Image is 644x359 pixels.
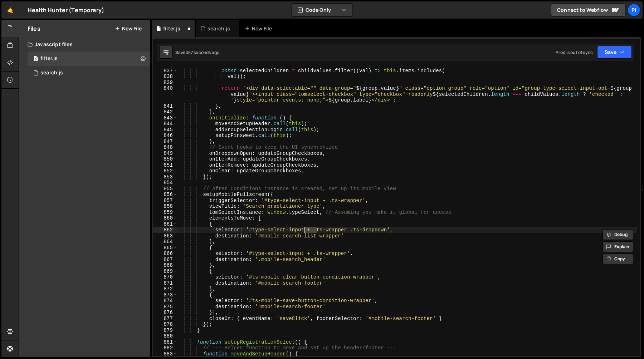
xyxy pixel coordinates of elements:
[153,85,177,103] div: 840
[153,174,177,180] div: 853
[153,262,177,269] div: 868
[1,1,19,19] a: 🤙
[19,37,150,51] div: Javascript files
[602,241,633,252] button: Explain
[628,4,640,16] a: Pi
[153,304,177,310] div: 875
[153,333,177,339] div: 880
[153,286,177,292] div: 872
[188,49,219,55] div: 57 seconds ago
[28,6,104,14] div: Health Hunter (Temporary)
[292,4,352,16] button: Code Only
[153,133,177,139] div: 846
[153,109,177,115] div: 842
[153,274,177,280] div: 870
[40,55,58,62] div: filter.js
[153,233,177,239] div: 863
[153,121,177,127] div: 844
[153,127,177,133] div: 845
[153,251,177,257] div: 866
[153,192,177,198] div: 856
[153,156,177,162] div: 850
[34,56,38,62] span: 0
[153,316,177,322] div: 877
[153,345,177,351] div: 882
[602,229,633,240] button: Debug
[153,292,177,298] div: 873
[175,49,219,55] div: Saved
[153,186,177,192] div: 855
[153,310,177,316] div: 876
[153,245,177,251] div: 865
[153,151,177,157] div: 849
[551,4,625,16] a: Connect to Webflow
[245,25,275,32] div: New File
[597,46,632,59] button: Save
[153,144,177,151] div: 848
[153,269,177,275] div: 869
[153,215,177,221] div: 860
[153,103,177,109] div: 841
[153,74,177,80] div: 838
[153,298,177,304] div: 874
[153,257,177,263] div: 867
[153,210,177,216] div: 859
[153,80,177,86] div: 839
[153,68,177,74] div: 837
[153,239,177,245] div: 864
[153,351,177,357] div: 883
[28,66,150,80] div: 16494/45041.js
[153,221,177,227] div: 861
[153,180,177,186] div: 854
[163,25,180,32] div: filter.js
[153,115,177,121] div: 843
[556,49,593,55] div: Prod is out of sync
[153,321,177,328] div: 878
[602,254,633,264] button: Copy
[153,328,177,334] div: 879
[40,70,63,76] div: search.js
[153,139,177,145] div: 847
[153,168,177,174] div: 852
[153,203,177,210] div: 858
[153,162,177,168] div: 851
[153,227,177,233] div: 862
[28,51,150,66] div: 16494/44708.js
[153,280,177,286] div: 871
[153,198,177,204] div: 857
[115,26,142,31] button: New File
[28,25,40,33] h2: Files
[153,339,177,345] div: 881
[208,25,230,32] div: search.js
